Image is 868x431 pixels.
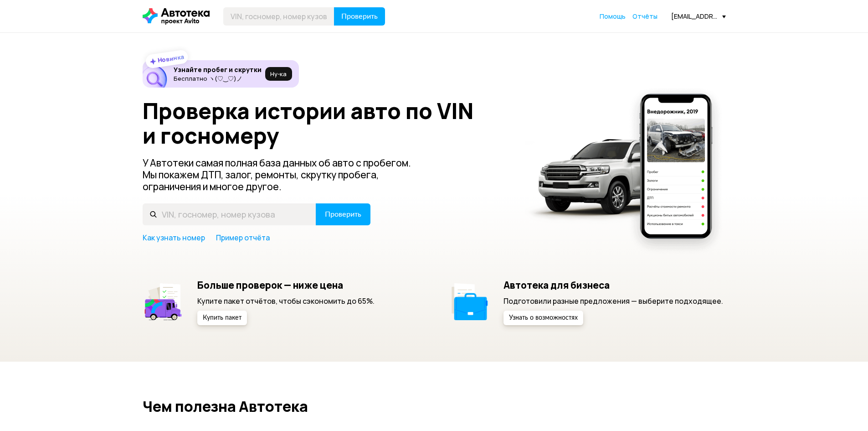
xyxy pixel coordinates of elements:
span: Узнать о возможностях [509,315,578,321]
button: Проверить [334,7,385,26]
button: Проверить [316,203,370,225]
h6: Узнайте пробег и скрутки [174,66,262,74]
strong: Новинка [157,52,185,64]
h5: Больше проверок — ниже цена [197,279,375,291]
p: Бесплатно ヽ(♡‿♡)ノ [174,75,262,82]
span: Ну‑ка [270,70,287,78]
h1: Проверка истории авто по VIN и госномеру [143,99,513,148]
p: У Автотеки самая полная база данных об авто с пробегом. Мы покажем ДТП, залог, ремонты, скрутку п... [143,157,426,192]
a: Отчёты [632,12,657,21]
span: Отчёты [632,12,657,21]
input: VIN, госномер, номер кузова [223,7,334,26]
span: Проверить [341,13,378,20]
button: Купить пакет [197,311,247,325]
h2: Чем полезна Автотека [143,398,726,415]
span: Помощь [600,12,626,21]
span: Купить пакет [203,315,241,321]
span: Проверить [325,211,361,218]
p: Подготовили разные предложения — выберите подходящее. [503,296,723,306]
a: Как узнать номер [143,233,205,243]
h5: Автотека для бизнеса [503,279,723,291]
div: [EMAIL_ADDRESS][DOMAIN_NAME] [671,12,726,21]
a: Помощь [600,12,626,21]
p: Купите пакет отчётов, чтобы сэкономить до 65%. [197,296,375,306]
input: VIN, госномер, номер кузова [143,203,316,225]
button: Узнать о возможностях [503,311,583,325]
a: Пример отчёта [216,233,270,243]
